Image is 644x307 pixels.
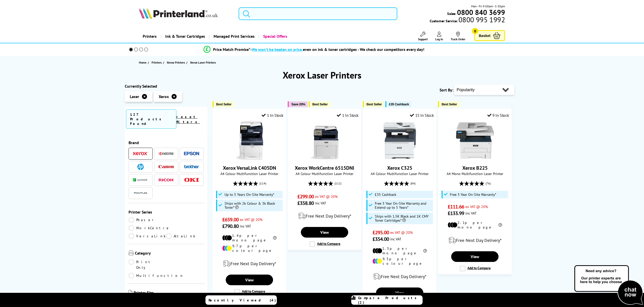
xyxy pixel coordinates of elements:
[456,10,505,15] a: 0800 840 3699
[190,61,216,64] span: Xerox Laser Printers
[158,177,174,183] a: Ricoh
[474,30,505,41] a: Basket 0
[291,102,305,106] span: Save 20%
[167,60,186,65] a: Xerox Printers
[231,156,268,161] a: Xerox VersaLink C405DN
[133,152,148,155] img: Xerox
[258,30,291,43] a: Special Offers
[456,122,494,160] img: Xerox B225
[450,193,496,197] span: Free 3 Year On-Site Warranty*
[129,233,166,239] a: VersaLink
[216,102,232,106] span: Best Seller
[465,211,476,216] span: inc VAT
[297,193,314,200] span: £299.00
[223,165,276,171] a: Xerox VersaLink C405DN
[573,264,644,306] img: Open Live Chat window
[375,193,396,197] span: £35 Cashback
[213,47,250,52] span: Price Match Promise*
[438,101,460,107] button: Best Seller
[224,201,282,209] span: Ships with 2k Colour & 3k Black Toner*
[290,209,359,223] div: modal_delivery
[205,295,277,305] a: Recently Viewed (4)
[309,101,330,107] button: Best Seller
[435,37,443,41] span: Log In
[139,8,218,19] img: Printerland Logo
[390,237,401,241] span: inc VAT
[381,156,419,161] a: Xerox C325
[358,296,422,305] span: Compare Products (2)
[133,178,148,181] img: Lexmark
[456,156,494,161] a: Xerox B225
[301,227,348,238] a: View
[375,214,432,222] span: Ships with 1.5K Black and 1K CMY Toner Cartridges*
[372,257,427,266] li: 9.3p per colour page
[372,229,389,236] span: £295.00
[159,94,169,99] span: Xerox
[139,8,232,20] a: Printerland Logo
[129,273,184,278] a: Multifunction
[335,179,341,188] span: (112)
[315,194,338,199] span: ex VAT @ 20%
[137,164,144,170] img: HP
[315,201,326,205] span: inc VAT
[152,60,162,65] span: Printers
[387,165,412,171] a: Xerox C325
[363,101,384,107] button: Best Seller
[184,152,199,156] img: Epson
[130,94,139,99] span: Laser
[295,165,354,171] a: Xerox WorkCentre 6515DNI
[129,217,166,223] a: Phaser
[160,30,209,43] a: Ink & Toner Cartridges
[231,122,268,160] img: Xerox VersaLink C405DN
[129,251,134,256] img: Category
[487,113,509,118] div: 9 In Stock
[209,298,276,302] span: Recently Viewed (4)
[462,165,488,171] a: Xerox B225
[139,30,160,43] a: Printers
[184,164,199,170] a: Brother
[366,171,434,176] span: A4 Colour Multifunction Laser Printer
[129,209,204,215] span: Printer Series
[351,295,423,305] a: Compare Products (2)
[213,101,234,107] button: Best Seller
[122,45,506,54] li: modal_Promise
[448,203,464,210] span: £111.66
[209,30,258,43] a: Managed Print Services
[215,257,283,271] div: modal_delivery
[430,17,505,23] span: Customer Service:
[460,266,491,271] label: Add to Compare
[224,193,274,197] span: Up to 5 Years On-Site Warranty*
[215,171,283,176] span: A4 Colour Multifunction Laser Printer
[126,109,177,129] span: 127 Products Found
[158,165,174,168] img: Canon
[297,200,314,206] span: £358.80
[448,220,502,229] li: 2.1p per mono page
[366,102,382,106] span: Best Seller
[184,165,199,168] img: Brother
[312,102,328,106] span: Best Seller
[135,251,204,257] span: Category
[486,179,491,188] span: (76)
[435,32,443,41] a: Log In
[389,102,409,106] span: £35 Cashback
[418,37,428,41] span: Support
[166,233,204,239] a: AltaLink
[442,102,457,106] span: Best Seller
[372,246,427,255] li: 1.3p per mono page
[158,179,174,181] img: Ricoh
[226,275,273,285] a: View
[129,225,170,231] a: WorkCentre
[234,289,265,295] label: Add to Compare
[133,164,148,170] a: HP
[451,251,498,262] a: View
[306,122,344,160] img: Xerox WorkCentre 6515DNI
[133,190,148,196] img: Pantum
[158,152,174,156] img: Kyocera
[133,150,148,157] a: Xerox
[252,47,303,52] span: We won’t be beaten on price,
[125,84,208,89] div: Currently Selected
[259,179,266,188] span: (114)
[376,287,423,298] a: View
[222,244,277,253] li: 9.7p per colour page
[441,233,509,247] div: modal_delivery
